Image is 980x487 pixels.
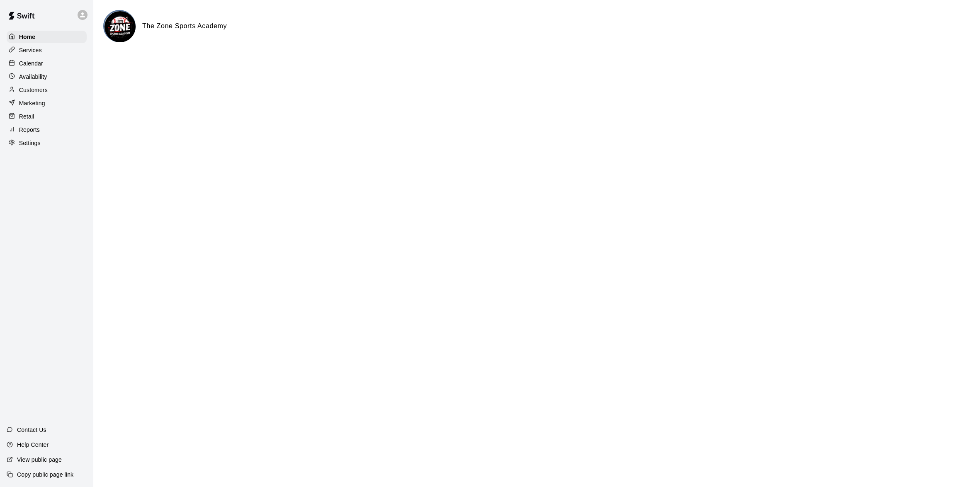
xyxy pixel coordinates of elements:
[19,46,42,54] p: Services
[7,44,87,56] a: Services
[7,110,87,123] a: Retail
[19,33,36,41] p: Home
[7,84,87,96] a: Customers
[19,99,45,107] p: Marketing
[19,139,41,147] p: Settings
[7,31,87,43] a: Home
[17,426,46,434] p: Contact Us
[7,124,87,136] a: Reports
[142,21,227,31] h6: The Zone Sports Academy
[19,73,47,81] p: Availability
[7,137,87,149] a: Settings
[19,59,43,68] p: Calendar
[7,70,87,83] a: Availability
[19,112,34,121] p: Retail
[7,57,87,70] a: Calendar
[19,86,48,94] p: Customers
[7,97,87,109] a: Marketing
[17,441,49,449] p: Help Center
[19,126,40,134] p: Reports
[17,470,73,479] p: Copy public page link
[17,456,62,464] p: View public page
[105,11,136,42] img: The Zone Sports Academy logo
